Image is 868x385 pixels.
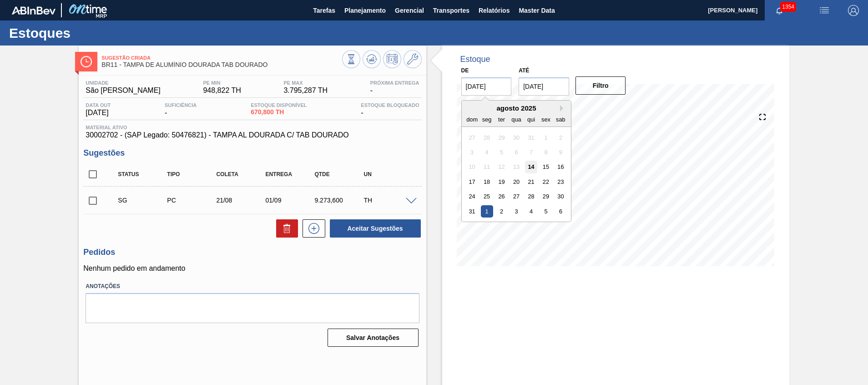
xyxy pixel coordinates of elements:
[466,161,478,173] div: Not available domingo, 10 de agosto de 2025
[525,176,537,188] div: Choose quinta-feira, 21 de agosto de 2025
[495,113,507,125] div: ter
[203,86,241,95] span: 948,822 TH
[328,329,419,347] button: Salvar Anotações
[540,176,552,188] div: Choose sexta-feira, 22 de agosto de 2025
[510,190,522,203] div: Choose quarta-feira, 27 de agosto de 2025
[466,146,478,158] div: Not available domingo, 3 de agosto de 2025
[466,205,478,218] div: Choose domingo, 31 de agosto de 2025
[404,50,422,68] button: Ir ao Master Data / Geral
[361,102,419,108] span: Estoque Bloqueado
[395,5,424,16] span: Gerencial
[480,161,493,173] div: Not available segunda-feira, 11 de agosto de 2025
[525,205,537,218] div: Choose quinta-feira, 4 de setembro de 2025
[283,86,328,95] span: 3.795,287 TH
[554,131,566,143] div: Not available sábado, 2 de agosto de 2025
[540,161,552,173] div: Choose sexta-feira, 15 de agosto de 2025
[116,171,170,177] div: Status
[554,205,566,218] div: Choose sábado, 6 de setembro de 2025
[86,80,161,86] span: Unidade
[361,197,416,204] div: TH
[819,5,830,16] img: userActions
[86,109,111,117] span: [DATE]
[495,176,507,188] div: Choose terça-feira, 19 de agosto de 2025
[313,5,335,16] span: Tarefas
[525,161,537,173] div: Choose quinta-feira, 14 de agosto de 2025
[510,161,522,173] div: Not available quarta-feira, 13 de agosto de 2025
[83,264,421,273] p: Nenhum pedido em andamento
[554,176,566,188] div: Choose sábado, 23 de agosto de 2025
[519,67,529,74] label: Até
[466,190,478,203] div: Choose domingo, 24 de agosto de 2025
[480,113,493,125] div: seg
[165,102,197,108] span: Suficiência
[83,148,421,158] h3: Sugestões
[480,131,493,143] div: Not available segunda-feira, 28 de julho de 2025
[495,205,507,218] div: Choose terça-feira, 2 de setembro de 2025
[525,190,537,203] div: Choose quinta-feira, 28 de agosto de 2025
[525,131,537,143] div: Not available quinta-feira, 31 de julho de 2025
[510,205,522,218] div: Choose quarta-feira, 3 de setembro de 2025
[554,113,566,125] div: sab
[361,171,416,177] div: UN
[165,171,219,177] div: Tipo
[9,28,171,38] h1: Estoques
[383,50,401,68] button: Programar Estoque
[203,80,241,86] span: PE MIN
[325,218,422,238] div: Aceitar Sugestões
[495,161,507,173] div: Not available terça-feira, 12 de agosto de 2025
[479,5,510,16] span: Relatórios
[214,171,268,177] div: Coleta
[86,280,419,293] label: Anotações
[575,76,626,95] button: Filtro
[519,77,569,96] input: dd/mm/yyyy
[86,86,161,95] span: São [PERSON_NAME]
[86,125,419,130] span: Material ativo
[358,102,421,117] div: -
[83,248,421,257] h3: Pedidos
[480,176,493,188] div: Choose segunda-feira, 18 de agosto de 2025
[510,176,522,188] div: Choose quarta-feira, 20 de agosto de 2025
[370,80,419,86] span: Próxima Entrega
[81,56,92,67] img: Ícone
[251,109,307,116] span: 670,800 TH
[780,2,796,12] span: 1354
[540,146,552,158] div: Not available sexta-feira, 8 de agosto de 2025
[433,5,469,16] span: Transportes
[540,190,552,203] div: Choose sexta-feira, 29 de agosto de 2025
[525,146,537,158] div: Not available quinta-feira, 7 de agosto de 2025
[848,5,859,16] img: Logout
[510,113,522,125] div: qua
[510,146,522,158] div: Not available quarta-feira, 6 de agosto de 2025
[86,102,111,108] span: Data out
[460,55,490,64] div: Estoque
[101,61,342,68] span: BR11 - TAMPA DE ALUMÍNIO DOURADA TAB DOURADO
[510,131,522,143] div: Not available quarta-feira, 30 de julho de 2025
[312,171,367,177] div: Qtde
[101,55,342,61] span: Sugestão Criada
[214,197,268,204] div: 21/08/2025
[540,113,552,125] div: sex
[298,219,325,238] div: Nova sugestão
[480,205,493,218] div: Choose segunda-feira, 1 de setembro de 2025
[540,131,552,143] div: Not available sexta-feira, 1 de agosto de 2025
[464,130,568,219] div: month 2025-08
[466,131,478,143] div: Not available domingo, 27 de julho de 2025
[116,197,170,204] div: Sugestão Criada
[554,161,566,173] div: Choose sábado, 16 de agosto de 2025
[519,5,555,16] span: Master Data
[554,190,566,203] div: Choose sábado, 30 de agosto de 2025
[461,67,469,74] label: De
[330,219,421,238] button: Aceitar Sugestões
[342,50,360,68] button: Visão Geral dos Estoques
[466,176,478,188] div: Choose domingo, 17 de agosto de 2025
[344,5,386,16] span: Planejamento
[363,50,381,68] button: Atualizar Gráfico
[495,190,507,203] div: Choose terça-feira, 26 de agosto de 2025
[165,197,219,204] div: Pedido de Compra
[560,105,566,111] button: Next Month
[480,190,493,203] div: Choose segunda-feira, 25 de agosto de 2025
[495,146,507,158] div: Not available terça-feira, 5 de agosto de 2025
[480,146,493,158] div: Not available segunda-feira, 4 de agosto de 2025
[283,80,328,86] span: PE MAX
[272,219,298,238] div: Excluir Sugestões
